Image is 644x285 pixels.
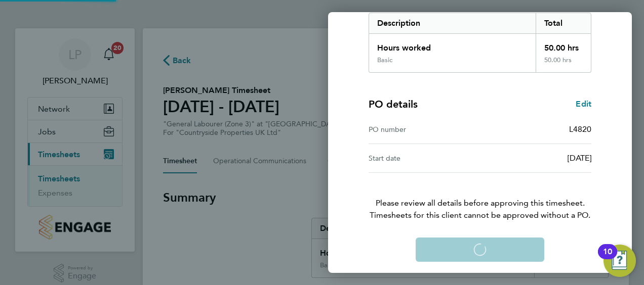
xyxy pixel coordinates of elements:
a: Edit [576,98,591,110]
div: [DATE] [480,152,591,164]
div: Total [536,13,591,33]
div: 50.00 hrs [536,56,591,72]
p: Please review all details before approving this timesheet. [356,173,603,221]
div: 10 [603,252,612,265]
div: PO number [369,123,480,135]
span: Edit [576,99,591,109]
div: Description [369,13,536,33]
span: Timesheets for this client cannot be approved without a PO. [356,209,603,221]
div: 50.00 hrs [536,34,591,56]
button: Open Resource Center, 10 new notifications [603,245,636,277]
div: Summary of 22 - 28 Sep 2025 [369,13,591,73]
div: Start date [369,152,480,164]
span: L4820 [569,124,591,134]
h4: PO details [369,97,418,111]
div: Hours worked [369,34,536,56]
div: Basic [377,56,392,64]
